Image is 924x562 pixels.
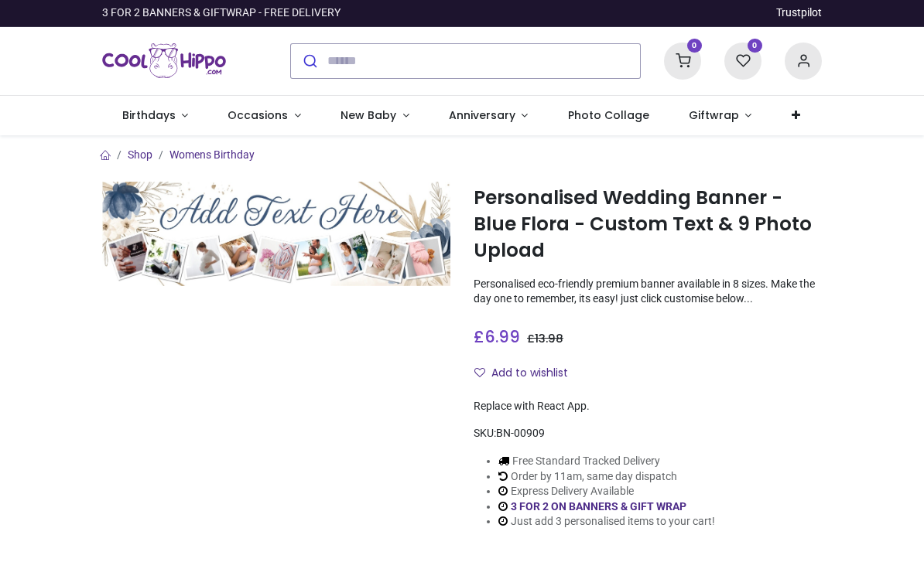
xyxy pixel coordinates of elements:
[321,96,429,136] a: New Baby
[498,454,715,469] li: Free Standard Tracked Delivery
[208,96,321,136] a: Occasions
[169,148,255,161] a: Womens Birthday
[128,148,152,161] a: Shop
[291,44,327,78] button: Submit
[498,514,715,530] li: Just add 3 personalised items to your cart!
[687,39,702,53] sup: 0
[498,469,715,485] li: Order by 11am, same day dispatch
[474,367,485,378] i: Add to wishlist
[228,107,288,123] span: Occasions
[568,107,649,123] span: Photo Collage
[484,325,520,348] span: 6.99
[474,399,822,414] div: Replace with React App.
[498,484,715,499] li: Express Delivery Available
[102,39,226,83] a: Logo of Cool Hippo
[776,5,822,21] a: Trustpilot
[102,39,226,83] img: Cool Hippo
[102,5,341,21] div: 3 FOR 2 BANNERS & GIFTWRAP - FREE DELIVERY
[511,500,686,513] a: 3 FOR 2 ON BANNERS & GIFT WRAP
[535,331,563,346] span: 13.98
[669,96,772,136] a: Giftwrap
[474,277,822,307] p: Personalised eco-friendly premium banner available in 8 sizes. Make the day one to remember, its ...
[474,360,581,387] button: Add to wishlistAdd to wishlist
[724,53,761,66] a: 0
[122,107,176,123] span: Birthdays
[474,325,520,348] span: £
[474,426,822,441] div: SKU:
[341,107,396,123] span: New Baby
[102,182,450,286] img: Personalised Wedding Banner - Blue Flora - Custom Text & 9 Photo Upload
[102,96,208,136] a: Birthdays
[689,107,739,123] span: Giftwrap
[449,107,515,123] span: Anniversary
[748,39,762,53] sup: 0
[474,185,822,264] h1: Personalised Wedding Banner - Blue Flora - Custom Text & 9 Photo Upload
[664,53,701,66] a: 0
[527,331,563,346] span: £
[496,427,545,439] span: BN-00909
[429,96,548,136] a: Anniversary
